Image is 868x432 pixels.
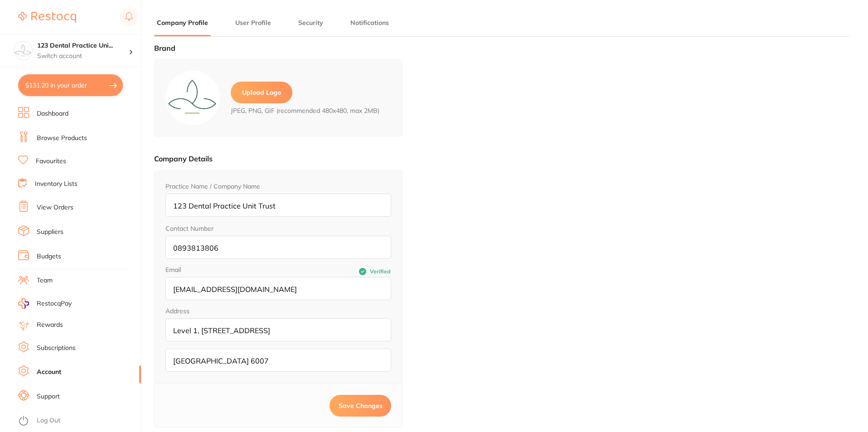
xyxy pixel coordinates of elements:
[37,109,68,118] a: Dashboard
[18,74,123,96] button: $131.20 in your order
[37,368,61,377] a: Account
[165,183,260,190] label: Practice Name / Company Name
[339,402,383,410] span: Save Changes
[14,42,32,60] img: 123 Dental Practice Unit Trust
[330,395,391,417] button: Save Changes
[37,320,63,330] a: Rewards
[37,134,87,143] a: Browse Products
[35,180,78,189] a: Inventory Lists
[370,268,390,275] span: Verified
[233,19,274,27] button: User Profile
[37,228,63,237] a: Suppliers
[296,19,326,27] button: Security
[37,392,60,401] a: Support
[154,44,175,53] label: Brand
[37,52,129,61] p: Switch account
[18,7,76,28] a: Restocq Logo
[18,298,29,309] img: RestocqPay
[231,107,379,114] span: JPEG, PNG, GIF (recommended 480x480, max 2MB)
[37,276,53,285] a: Team
[154,19,211,27] button: Company Profile
[18,12,76,23] img: Restocq Logo
[37,252,61,261] a: Budgets
[348,19,392,27] button: Notifications
[36,157,66,166] a: Favourites
[165,71,220,125] img: logo
[18,414,138,428] button: Log Out
[165,266,278,273] label: Email
[37,41,129,50] h4: 123 Dental Practice Unit Trust
[37,203,73,212] a: View Orders
[37,344,76,353] a: Subscriptions
[231,82,292,103] label: Upload Logo
[165,307,189,315] legend: Address
[18,298,72,309] a: RestocqPay
[165,225,213,232] label: Contact Number
[154,154,213,163] label: Company Details
[37,416,60,425] a: Log Out
[37,299,72,308] span: RestocqPay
